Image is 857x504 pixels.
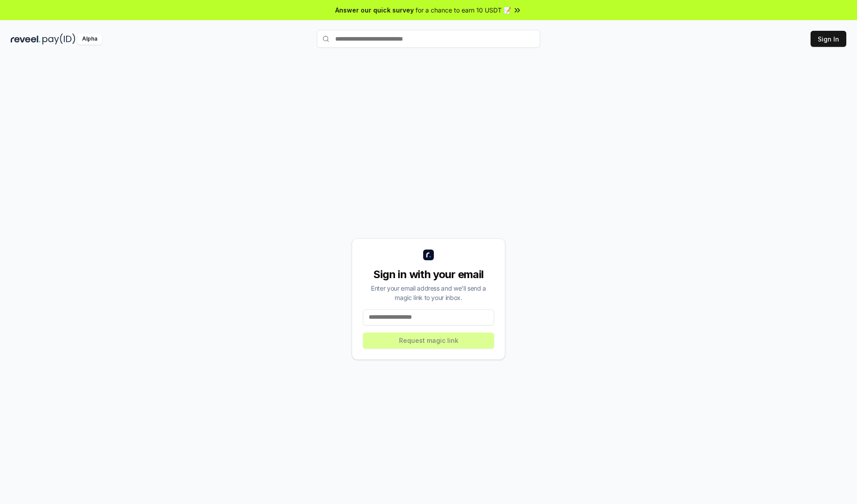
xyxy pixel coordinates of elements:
img: reveel_dark [11,33,41,45]
span: Answer our quick survey [335,5,414,15]
img: logo_small [423,250,434,260]
button: Sign In [811,31,846,47]
img: pay_id [42,33,75,45]
span: for a chance to earn 10 USDT 📝 [416,5,511,15]
div: Enter your email address and we’ll send a magic link to your inbox. [363,283,494,302]
div: Sign in with your email [363,267,494,282]
div: Alpha [77,33,102,45]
